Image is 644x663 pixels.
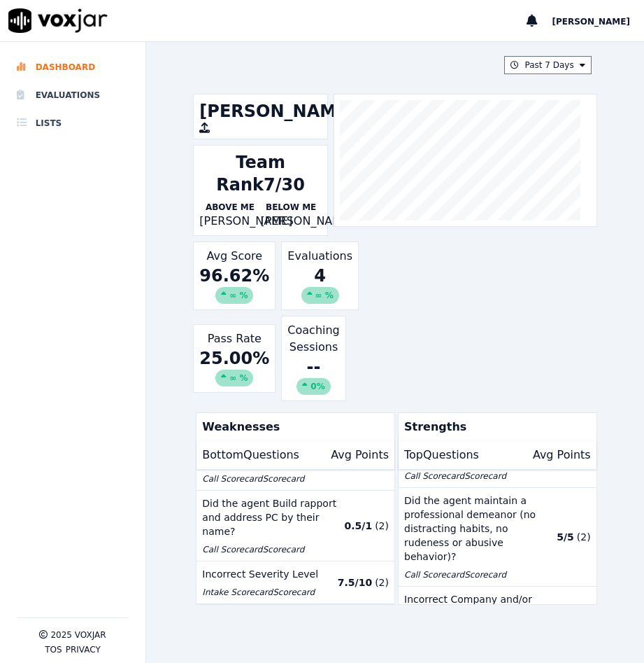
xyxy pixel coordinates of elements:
p: ( 2 ) [375,575,389,589]
div: Team Rank 7/30 [199,151,321,196]
p: Avg Points [533,447,591,463]
div: ∞ % [215,287,253,304]
div: Coaching Sessions [281,316,345,401]
p: [PERSON_NAME] [199,213,260,230]
p: Strengths [399,413,591,441]
p: Incorrect Company and/or Office [404,592,543,620]
button: Incorrect Company and/or Office Intake ScorecardScorecard 10/10 (2) [399,587,596,643]
p: Avg Points [331,447,389,463]
p: Bottom Questions [202,447,299,463]
p: Above Me [199,202,260,213]
a: Evaluations [17,81,129,109]
button: Did the agent maintain a professional demeanor (no distracting habits, no rudeness or abusive beh... [399,488,596,587]
p: 7.5 / 10 [338,575,372,589]
div: Evaluations [281,242,359,310]
button: Privacy [66,644,101,655]
span: [PERSON_NAME] [552,17,630,27]
p: Intake Scorecard Scorecard [202,587,337,598]
p: 2025 Voxjar [50,629,106,641]
p: ( 2 ) [375,519,389,533]
p: Call Scorecard Scorecard [404,569,544,580]
a: Lists [17,109,129,137]
p: Call Scorecard Scorecard [202,544,342,555]
div: -- [287,356,339,395]
button: Past 7 Days [504,56,591,74]
p: Weaknesses [196,413,389,441]
p: 0.5 / 1 [344,519,372,533]
p: ( 2 ) [577,530,591,544]
div: 25.00 % [199,347,269,386]
div: 96.62 % [199,265,269,304]
div: ∞ % [215,370,253,386]
button: TOS [45,644,62,655]
div: 0% [296,378,330,395]
p: Call Scorecard Scorecard [404,470,544,482]
div: Pass Rate [193,324,276,393]
p: Top Questions [404,447,479,463]
p: Did the agent Build rapport and address PC by their name? [202,496,342,538]
p: [PERSON_NAME] [261,213,322,230]
button: Incorrect Severity Level Intake ScorecardScorecard 7.5/10 (2) [196,561,394,604]
p: Incorrect Severity Level [202,567,337,581]
button: [PERSON_NAME] [552,13,644,29]
button: Did the agent Build rapport and address PC by their name? Call ScorecardScorecard 0.5/1 (2) [196,491,394,561]
p: Call Scorecard Scorecard [202,473,342,484]
div: Avg Score [193,242,276,310]
p: Did the agent maintain a professional demeanor (no distracting habits, no rudeness or abusive beh... [404,494,544,564]
a: Dashboard [17,53,129,81]
div: 4 [287,265,352,304]
h1: [PERSON_NAME] [199,100,321,123]
p: 5 / 5 [557,530,574,544]
p: Below Me [261,202,322,213]
div: ∞ % [301,287,339,304]
img: voxjar logo [8,8,108,33]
